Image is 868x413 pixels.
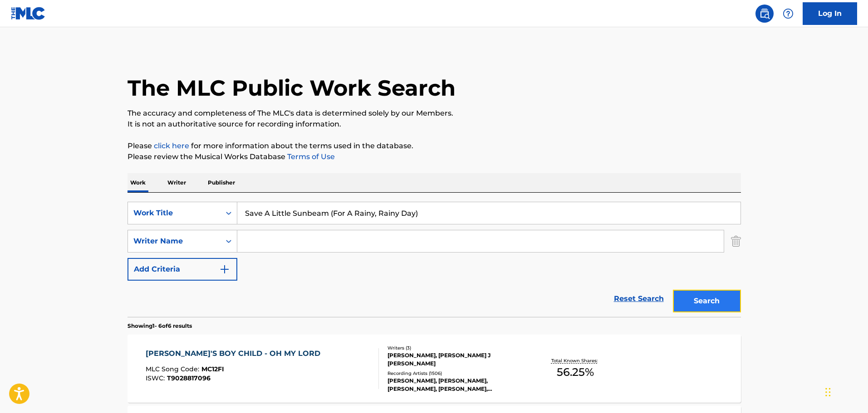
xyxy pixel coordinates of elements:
a: click here [154,141,189,150]
div: Work Title [133,208,215,219]
p: Please review the Musical Works Database [128,151,741,162]
p: It is not an authoritative source for recording information. [128,119,741,130]
h1: The MLC Public Work Search [128,74,456,102]
p: Publisher [205,173,238,192]
div: Help [779,5,797,23]
div: Drag [825,379,831,406]
p: Showing 1 - 6 of 6 results [128,322,192,330]
a: Public Search [755,5,774,23]
div: [PERSON_NAME]'S BOY CHILD - OH MY LORD [146,348,325,359]
span: MC12FI [201,365,224,373]
span: ISWC : [146,374,167,382]
a: [PERSON_NAME]'S BOY CHILD - OH MY LORDMLC Song Code:MC12FIISWC:T9028817096Writers (3)[PERSON_NAME... [128,335,741,403]
img: Delete Criterion [731,230,741,253]
div: Writer Name [133,236,215,247]
span: MLC Song Code : [146,365,201,373]
div: [PERSON_NAME], [PERSON_NAME], [PERSON_NAME], [PERSON_NAME], [PERSON_NAME], [PERSON_NAME] [387,377,525,393]
div: [PERSON_NAME], [PERSON_NAME] J [PERSON_NAME] [387,351,525,368]
a: Terms of Use [285,152,335,161]
img: search [759,8,770,19]
span: T9028817096 [167,374,211,382]
button: Add Criteria [128,258,237,281]
button: Search [673,290,741,312]
iframe: Chat Widget [823,369,868,413]
p: Please for more information about the terms used in the database. [128,141,741,151]
p: The accuracy and completeness of The MLC's data is determined solely by our Members. [128,108,741,119]
a: Reset Search [609,289,668,309]
p: Work [128,173,148,192]
div: Writers ( 3 ) [387,345,525,351]
img: 9d2ae6d4665cec9f34b9.svg [219,264,230,275]
img: MLC Logo [11,7,46,20]
form: Search Form [128,202,741,317]
a: Log In [803,2,857,25]
p: Total Known Shares: [551,357,600,364]
p: Writer [165,173,189,192]
div: Recording Artists ( 1506 ) [387,370,525,377]
span: 56.25 % [557,364,594,380]
img: help [783,8,794,19]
